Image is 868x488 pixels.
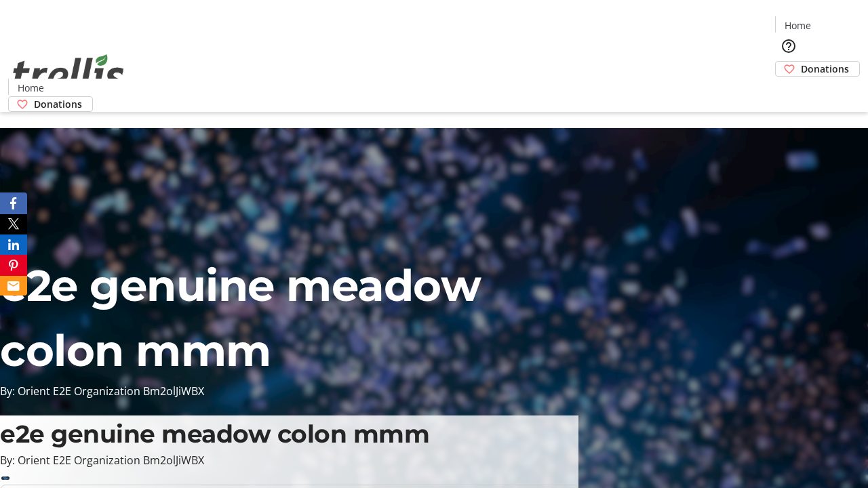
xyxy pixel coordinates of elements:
[776,18,819,33] a: Home
[8,96,93,112] a: Donations
[775,77,802,104] button: Cart
[34,97,82,111] span: Donations
[18,81,44,95] span: Home
[775,61,860,77] a: Donations
[775,33,802,60] button: Help
[801,62,849,76] span: Donations
[9,81,52,95] a: Home
[785,18,811,33] span: Home
[8,39,129,107] img: Orient E2E Organization Bm2olJiWBX's Logo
